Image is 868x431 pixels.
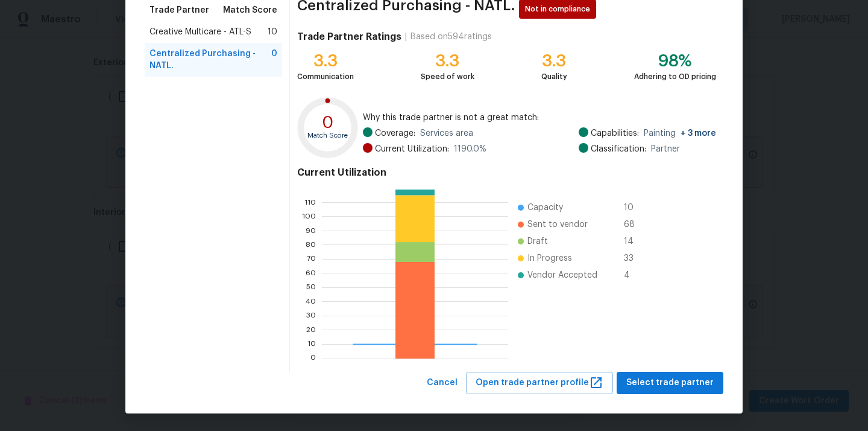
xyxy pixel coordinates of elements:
text: 0 [310,355,316,362]
div: Based on 594 ratings [410,31,492,43]
span: Not in compliance [525,3,595,15]
h4: Trade Partner Ratings [297,31,401,43]
span: Services area [420,127,473,139]
text: 60 [306,270,316,277]
span: Centralized Purchasing - NATL. [149,48,271,72]
span: In Progress [527,252,572,264]
span: Capacity [527,202,563,214]
div: | [401,31,410,43]
span: Why this trade partner is not a great match: [363,112,716,124]
span: Match Score [223,4,277,16]
span: 33 [624,252,643,264]
text: 40 [306,298,316,305]
text: 0 [322,114,334,131]
button: Cancel [422,372,462,394]
text: 110 [304,199,316,206]
span: 10 [268,26,277,38]
text: 80 [306,241,316,249]
span: Open trade partner profile [476,375,603,391]
text: Match Score [307,132,348,139]
span: + 3 more [681,129,716,138]
span: Partner [651,143,680,155]
text: 20 [306,327,316,334]
div: 3.3 [541,55,567,67]
span: Coverage: [375,127,415,139]
button: Select trade partner [617,372,723,394]
span: Vendor Accepted [527,269,597,281]
span: 10 [624,202,643,214]
button: Open trade partner profile [466,372,613,394]
div: 98% [634,55,716,67]
div: 3.3 [421,55,474,67]
span: Trade Partner [149,4,209,16]
div: Quality [541,71,567,83]
span: Draft [527,235,548,247]
span: Painting [644,127,716,139]
h4: Current Utilization [297,167,716,179]
span: 4 [624,269,643,281]
span: Classification: [591,143,646,155]
text: 100 [302,212,316,220]
span: 14 [624,235,643,247]
div: Communication [297,71,354,83]
span: 68 [624,219,643,231]
span: Sent to vendor [527,219,588,231]
div: 3.3 [297,55,354,67]
div: Adhering to OD pricing [634,71,716,83]
span: Capabilities: [591,127,639,139]
text: 90 [306,227,316,234]
span: Creative Multicare - ATL-S [149,26,251,38]
span: 1190.0 % [454,143,486,155]
text: 70 [307,255,316,263]
span: 0 [271,48,277,72]
text: 10 [307,340,316,348]
div: Speed of work [421,71,474,83]
text: 30 [306,312,316,319]
span: Cancel [427,375,458,391]
text: 50 [306,284,316,291]
span: Current Utilization: [375,143,449,155]
span: Select trade partner [626,375,714,391]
